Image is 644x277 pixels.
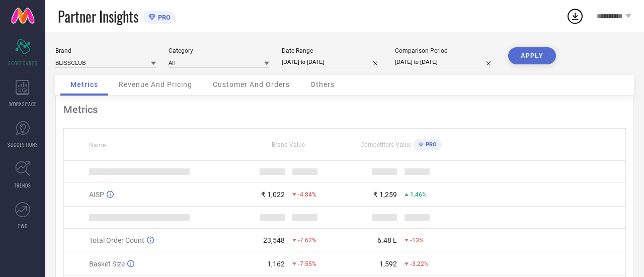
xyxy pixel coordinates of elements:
input: Select comparison period [395,57,496,67]
span: Revenue And Pricing [119,80,192,88]
span: Partner Insights [58,6,138,27]
span: SCORECARDS [8,59,38,67]
span: Total Order Count [89,236,144,244]
span: Metrics [70,80,98,88]
span: Others [310,80,335,88]
span: Customer And Orders [213,80,290,88]
div: Brand [55,47,156,54]
span: PRO [155,14,171,21]
span: PRO [423,141,437,148]
span: Name [89,142,106,149]
span: TRENDS [14,181,31,189]
div: 1,592 [379,260,397,268]
div: Open download list [566,7,584,25]
span: 1.46% [410,191,427,198]
span: -4.84% [298,191,316,198]
span: FWD [18,222,28,230]
span: -3.22% [410,260,429,267]
span: Basket Size [89,260,125,268]
div: Date Range [282,47,382,54]
input: Select date range [282,57,382,67]
div: ₹ 1,022 [261,191,285,199]
span: SUGGESTIONS [8,141,38,148]
div: Metrics [63,104,626,116]
div: 6.48 L [377,236,397,244]
span: Competitors Value [360,141,411,148]
div: Category [169,47,269,54]
div: 23,548 [263,236,285,244]
span: AISP [89,191,104,199]
span: -7.62% [298,237,316,244]
span: -13% [410,237,424,244]
span: Brand Value [272,141,305,148]
span: WORKSPACE [9,100,37,108]
div: Comparison Period [395,47,496,54]
button: APPLY [508,47,556,64]
div: 1,162 [267,260,285,268]
span: -7.55% [298,260,316,267]
div: ₹ 1,259 [373,191,397,199]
